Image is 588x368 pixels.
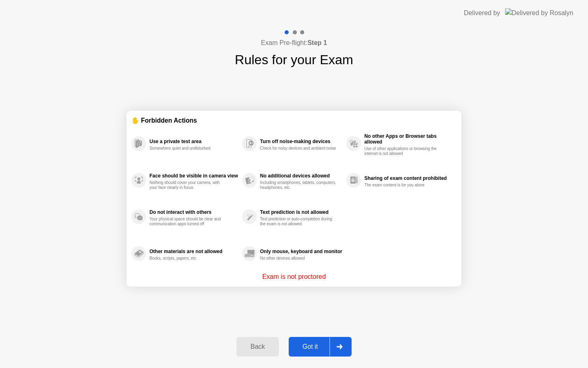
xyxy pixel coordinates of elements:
div: ✋ Forbidden Actions [131,116,457,125]
div: Books, scripts, papers, etc [149,256,227,261]
p: Exam is not proctored [262,272,326,282]
img: Delivered by Rosalyn [505,8,573,18]
div: Delivered by [464,8,500,18]
div: Sharing of exam content prohibited [364,175,452,181]
div: Your physical space should be clear and communication apps turned off [149,217,227,227]
button: Got it [289,337,352,357]
div: Turn off noise-making devices [260,139,342,144]
div: Including smartphones, tablets, computers, headphones, etc. [260,180,337,190]
h4: Exam Pre-flight: [261,38,327,48]
div: Face should be visible in camera view [149,173,238,179]
div: Back [239,343,276,350]
div: Use of other applications or browsing the internet is not allowed [364,146,441,156]
div: The exam content is for you alone [364,183,441,188]
div: Text prediction or auto-completion during the exam is not allowed [260,217,337,227]
div: Text prediction is not allowed [260,209,342,215]
div: Other materials are not allowed [149,249,238,254]
button: Back [236,337,278,357]
div: Use a private test area [149,139,238,144]
div: Only mouse, keyboard and monitor [260,249,342,254]
div: No other devices allowed [260,256,337,261]
div: Check for noisy devices and ambient noise [260,146,337,151]
div: Do not interact with others [149,209,238,215]
h1: Rules for your Exam [235,50,353,70]
div: No additional devices allowed [260,173,342,179]
div: No other Apps or Browser tabs allowed [364,133,452,145]
div: Nothing should cover your camera, with your face clearly in focus [149,180,227,190]
div: Somewhere quiet and undisturbed [149,146,227,151]
b: Step 1 [307,39,327,46]
div: Got it [291,343,330,350]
